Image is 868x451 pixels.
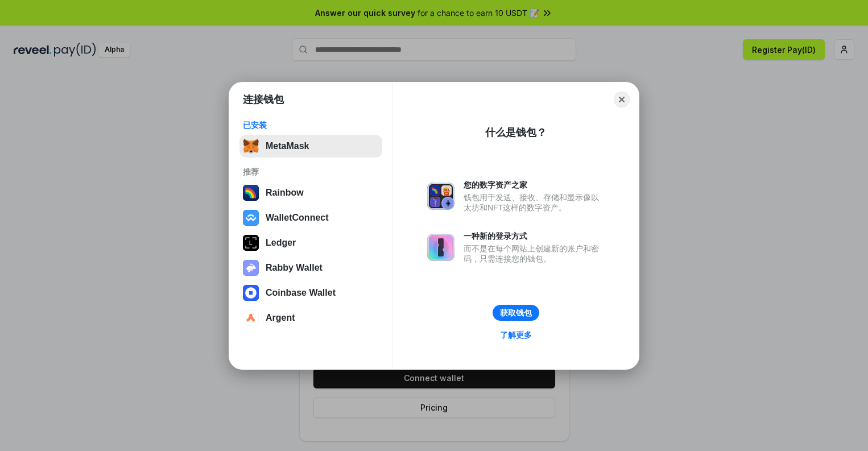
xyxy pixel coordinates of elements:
div: Ledger [266,238,296,248]
button: MetaMask [239,135,382,158]
button: 获取钱包 [493,305,539,321]
button: WalletConnect [239,206,382,229]
button: Rabby Wallet [239,256,382,279]
div: WalletConnect [266,213,329,223]
div: 而不是在每个网站上创建新的账户和密码，只需连接您的钱包。 [464,243,605,264]
img: svg+xml,%3Csvg%20fill%3D%22none%22%20height%3D%2233%22%20viewBox%3D%220%200%2035%2033%22%20width%... [243,138,259,154]
div: Rainbow [266,188,304,198]
img: svg+xml,%3Csvg%20xmlns%3D%22http%3A%2F%2Fwww.w3.org%2F2000%2Fsvg%22%20fill%3D%22none%22%20viewBox... [427,234,454,261]
img: svg+xml,%3Csvg%20width%3D%2228%22%20height%3D%2228%22%20viewBox%3D%220%200%2028%2028%22%20fill%3D... [243,310,259,326]
div: 您的数字资产之家 [464,180,605,190]
div: Argent [266,313,295,323]
img: svg+xml,%3Csvg%20width%3D%22120%22%20height%3D%22120%22%20viewBox%3D%220%200%20120%20120%22%20fil... [243,185,259,201]
img: svg+xml,%3Csvg%20width%3D%2228%22%20height%3D%2228%22%20viewBox%3D%220%200%2028%2028%22%20fill%3D... [243,285,259,301]
div: Coinbase Wallet [266,288,336,298]
div: 了解更多 [500,330,532,340]
button: Rainbow [239,181,382,204]
div: 一种新的登录方式 [464,231,605,241]
div: 已安装 [243,120,379,130]
img: svg+xml,%3Csvg%20xmlns%3D%22http%3A%2F%2Fwww.w3.org%2F2000%2Fsvg%22%20width%3D%2228%22%20height%3... [243,235,259,251]
div: 什么是钱包？ [485,126,547,139]
div: MetaMask [266,141,309,151]
button: Ledger [239,231,382,254]
div: 获取钱包 [500,308,532,318]
button: Coinbase Wallet [239,282,382,304]
div: 钱包用于发送、接收、存储和显示像以太坊和NFT这样的数字资产。 [464,192,605,213]
img: svg+xml,%3Csvg%20xmlns%3D%22http%3A%2F%2Fwww.w3.org%2F2000%2Fsvg%22%20fill%3D%22none%22%20viewBox... [427,183,454,210]
button: Close [614,92,630,107]
div: Rabby Wallet [266,263,323,273]
h1: 连接钱包 [243,93,284,106]
img: svg+xml,%3Csvg%20width%3D%2228%22%20height%3D%2228%22%20viewBox%3D%220%200%2028%2028%22%20fill%3D... [243,210,259,226]
div: 推荐 [243,167,379,177]
a: 了解更多 [493,328,539,342]
img: svg+xml,%3Csvg%20xmlns%3D%22http%3A%2F%2Fwww.w3.org%2F2000%2Fsvg%22%20fill%3D%22none%22%20viewBox... [243,260,259,276]
button: Argent [239,307,382,329]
